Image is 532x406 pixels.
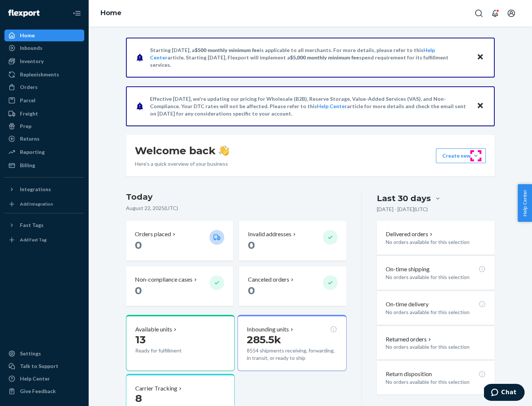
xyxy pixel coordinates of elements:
img: Flexport logo [8,10,40,17]
div: Reporting [20,148,45,156]
a: Help Center [4,373,84,385]
button: Non-compliance cases 0 [126,266,233,306]
a: Inventory [4,55,84,67]
button: Close Navigation [69,6,84,21]
div: Home [20,32,35,39]
p: Non-compliance cases [135,275,192,284]
p: Effective [DATE], we're updating our pricing for Wholesale (B2B), Reserve Storage, Value-Added Se... [150,95,470,117]
button: Canceled orders 0 [239,266,346,306]
a: Inbounds [4,42,84,54]
button: Fast Tags [4,219,84,231]
a: Replenishments [4,69,84,80]
p: Canceled orders [248,275,289,284]
button: Give Feedback [4,385,84,397]
p: 8554 shipments receiving, forwarding, in transit, or ready to ship [247,347,337,362]
button: Close [475,52,485,63]
iframe: Opens a widget where you can chat to one of our agents [484,384,525,402]
div: Add Fast Tag [20,237,47,243]
span: 0 [135,284,142,297]
div: Replenishments [20,71,59,78]
p: On-time delivery [386,300,429,309]
div: Settings [20,350,41,357]
p: Invalid addresses [248,230,291,238]
p: Starting [DATE], a is applicable to all merchants. For more details, please refer to this article... [150,47,470,69]
div: Integrations [20,186,51,193]
button: Close [475,101,485,111]
p: Here’s a quick overview of your business [135,160,229,168]
a: Settings [4,348,84,359]
span: 13 [135,333,146,346]
button: Orders placed 0 [126,221,233,261]
button: Open account menu [504,6,519,21]
span: $5,000 monthly minimum fee [290,54,359,61]
div: Give Feedback [20,388,56,395]
p: No orders available for this selection [386,309,486,316]
span: 0 [248,239,255,251]
ol: breadcrumbs [95,3,127,24]
button: Open notifications [488,6,502,21]
div: Parcel [20,97,35,104]
button: Help Center [518,184,532,222]
div: Fast Tags [20,221,44,229]
div: Add Integration [20,201,53,207]
a: Orders [4,81,84,93]
button: Invalid addresses 0 [239,221,346,261]
p: Orders placed [135,230,171,238]
p: Return disposition [386,370,432,378]
button: Inbounding units285.5k8554 shipments receiving, forwarding, in transit, or ready to ship [238,315,346,371]
a: Prep [4,120,84,132]
p: Carrier Tracking [135,384,177,393]
span: $500 monthly minimum fee [195,47,260,53]
a: Home [100,9,122,17]
button: Available units13Ready for fulfillment [126,315,235,371]
div: Help Center [20,375,50,382]
button: Open Search Box [471,6,486,21]
p: August 22, 2025 ( UTC ) [126,204,347,212]
p: On-time shipping [386,265,430,273]
a: Home [4,30,84,41]
div: Last 30 days [377,193,431,204]
h3: Today [126,191,347,203]
a: Freight [4,108,84,120]
a: Add Integration [4,198,84,210]
a: Add Fast Tag [4,234,84,246]
a: Help Center [317,103,347,109]
div: Inventory [20,58,44,65]
button: Talk to Support [4,360,84,372]
h1: Welcome back [135,144,229,157]
p: No orders available for this selection [386,378,486,386]
div: Billing [20,162,35,169]
p: Ready for fulfillment [135,347,204,354]
a: Parcel [4,94,84,106]
span: 8 [135,392,142,405]
div: Freight [20,110,38,117]
p: [DATE] - [DATE] ( UTC ) [377,206,428,213]
a: Returns [4,133,84,145]
span: 285.5k [247,333,281,346]
button: Returned orders [386,335,433,344]
img: hand-wave emoji [219,145,229,156]
button: Create new [436,148,486,163]
div: Orders [20,83,38,91]
div: Talk to Support [20,362,58,370]
a: Billing [4,159,84,171]
span: 0 [135,239,142,251]
p: No orders available for this selection [386,343,486,351]
p: No orders available for this selection [386,238,486,246]
p: Inbounding units [247,325,289,334]
button: Delivered orders [386,230,434,238]
button: Integrations [4,183,84,195]
div: Prep [20,123,31,130]
p: No orders available for this selection [386,273,486,281]
div: Inbounds [20,44,42,52]
p: Available units [135,325,172,334]
span: 0 [248,284,255,297]
a: Reporting [4,146,84,158]
div: Returns [20,135,40,142]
